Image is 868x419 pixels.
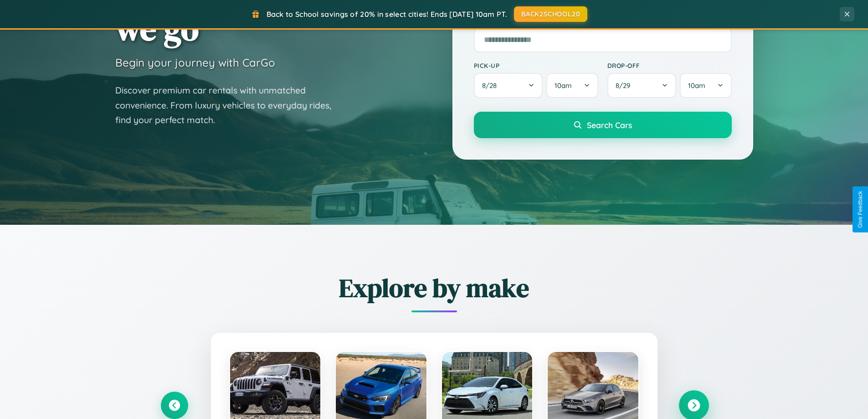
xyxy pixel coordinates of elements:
[607,62,732,69] label: Drop-off
[587,120,632,130] span: Search Cars
[688,81,705,90] span: 10am
[474,62,598,69] label: Pick-up
[115,56,275,69] h3: Begin your journey with CarGo
[161,270,708,305] h2: Explore by make
[680,73,731,98] button: 10am
[616,81,635,90] span: 8 / 29
[555,81,572,90] span: 10am
[546,73,598,98] button: 10am
[115,83,343,128] p: Discover premium car rentals with unmatched convenience. From luxury vehicles to everyday rides, ...
[474,112,732,138] button: Search Cars
[857,191,863,228] div: Give Feedback
[474,73,543,98] button: 8/28
[482,81,501,90] span: 8 / 28
[607,73,677,98] button: 8/29
[267,10,507,19] span: Back to School savings of 20% in select cities! Ends [DATE] 10am PT.
[514,6,587,22] button: BACK2SCHOOL20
